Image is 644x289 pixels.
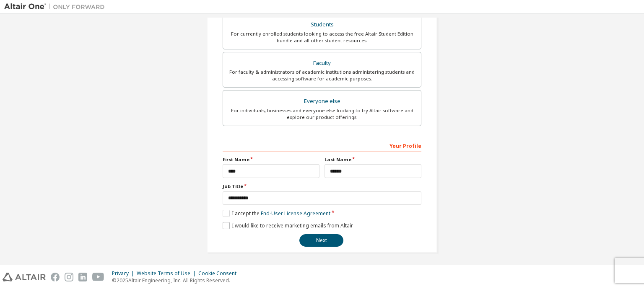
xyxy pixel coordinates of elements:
[228,107,416,121] div: For individuals, businesses and everyone else looking to try Altair software and explore our prod...
[223,156,319,163] label: First Name
[65,273,73,281] img: instagram.svg
[3,273,46,281] img: altair_logo.svg
[112,277,241,284] p: © 2025 Altair Engineering, Inc. All Rights Reserved.
[112,270,137,277] div: Privacy
[137,270,198,277] div: Website Terms of Use
[223,139,421,152] div: Your Profile
[228,19,416,31] div: Students
[223,183,421,190] label: Job Title
[228,95,416,107] div: Everyone else
[223,210,330,217] label: I accept the
[198,270,241,277] div: Cookie Consent
[51,273,60,281] img: facebook.svg
[4,3,109,11] img: Altair One
[299,234,343,247] button: Next
[261,210,330,217] a: End-User License Agreement
[228,31,416,44] div: For currently enrolled students looking to access the free Altair Student Edition bundle and all ...
[223,222,353,229] label: I would like to receive marketing emails from Altair
[228,57,416,69] div: Faculty
[78,273,87,281] img: linkedin.svg
[92,273,104,281] img: youtube.svg
[325,156,421,163] label: Last Name
[228,69,416,82] div: For faculty & administrators of academic institutions administering students and accessing softwa...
